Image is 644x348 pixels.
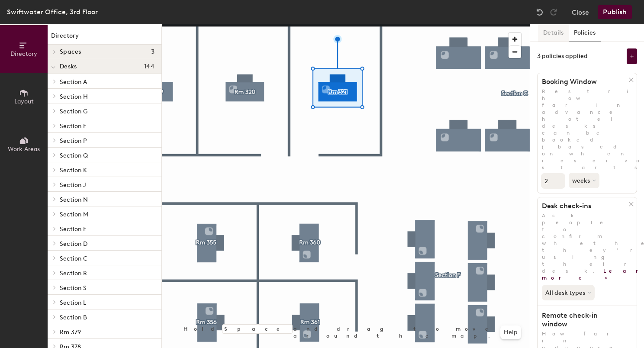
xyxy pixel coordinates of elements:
h1: Remote check-in window [538,311,629,329]
span: 144 [144,63,155,70]
span: Spaces [60,48,81,55]
button: weeks [569,173,599,188]
img: Redo [549,8,558,16]
span: Section N [60,196,88,203]
span: Directory [10,50,37,58]
span: Section Q [60,152,88,159]
span: Section B [60,314,87,321]
span: Layout [14,98,34,105]
span: Desks [60,63,77,70]
span: Section C [60,255,87,262]
span: Section H [60,93,88,100]
button: Details [538,24,569,42]
span: Section S [60,284,87,292]
button: Close [572,5,589,19]
h1: Directory [48,31,161,45]
span: Section F [60,122,86,130]
button: Policies [569,24,601,42]
span: Section L [60,299,86,306]
span: Section R [60,270,87,277]
div: 3 policies applied [537,53,588,60]
span: Work Areas [8,145,40,153]
span: 3 [151,48,155,55]
h1: Booking Window [538,77,629,86]
button: All desk types [542,285,595,300]
span: Section E [60,226,87,233]
span: Section A [60,78,87,86]
span: Section K [60,167,87,174]
span: Rm 379 [60,329,81,336]
p: Restrict how far in advance hotel desks can be booked (based on when reservation starts). [538,88,637,171]
div: Swiftwater Office, 3rd Floor [7,6,98,17]
span: Section J [60,181,86,189]
img: Undo [535,8,544,16]
span: Section P [60,137,87,145]
h1: Desk check-ins [538,202,629,210]
button: Help [500,325,521,339]
span: Section G [60,108,87,115]
span: Section M [60,211,88,218]
span: Section D [60,240,87,248]
button: Publish [598,5,632,19]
